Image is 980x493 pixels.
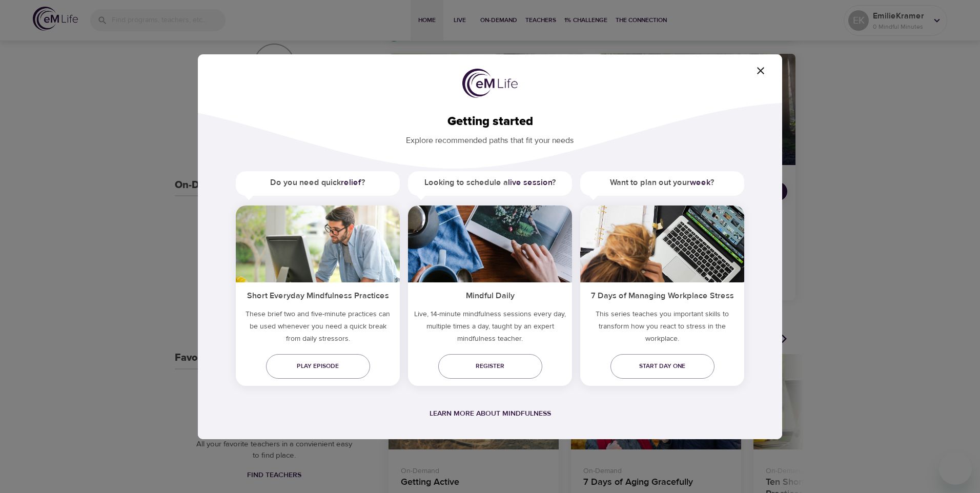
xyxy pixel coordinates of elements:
h5: These brief two and five-minute practices can be used whenever you need a quick break from daily ... [236,308,400,349]
span: Register [446,361,534,372]
a: Play episode [266,354,370,379]
p: Live, 14-minute mindfulness sessions every day, multiple times a day, taught by an expert mindful... [408,308,572,349]
img: ims [236,206,400,282]
img: ims [408,206,572,282]
h5: 7 Days of Managing Workplace Stress [580,282,744,307]
h5: Mindful Daily [408,282,572,307]
img: ims [580,206,744,282]
p: This series teaches you important skills to transform how you react to stress in the workplace. [580,308,744,349]
h5: Do you need quick ? [236,171,400,194]
a: Start day one [610,354,714,379]
a: week [690,177,710,188]
span: Start day one [619,361,706,372]
h5: Short Everyday Mindfulness Practices [236,282,400,307]
span: Play episode [274,361,362,372]
a: relief [341,177,361,188]
h5: Want to plan out your ? [580,171,744,194]
a: live session [508,177,552,188]
a: Learn more about mindfulness [430,409,551,418]
p: Explore recommended paths that fit your needs [214,129,766,147]
h2: Getting started [214,114,766,129]
h5: Looking to schedule a ? [408,171,572,194]
a: Register [438,354,542,379]
img: logo [462,69,518,98]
